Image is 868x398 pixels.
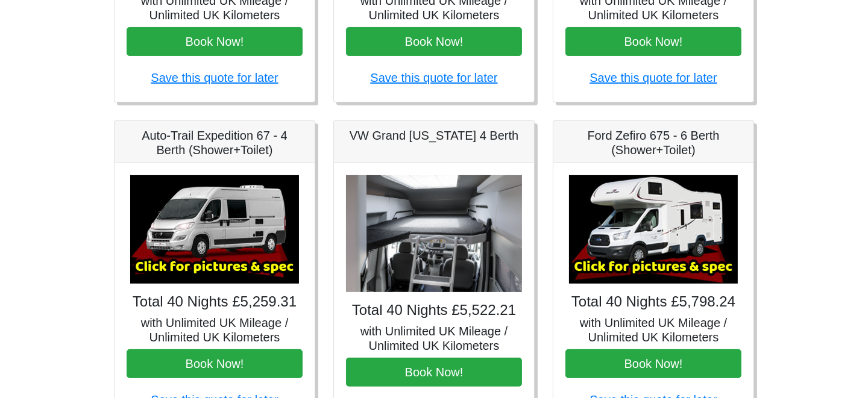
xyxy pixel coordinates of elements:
[370,71,497,84] a: Save this quote for later
[346,302,522,319] h4: Total 40 Nights £5,522.21
[346,175,522,293] img: VW Grand California 4 Berth
[590,71,717,84] a: Save this quote for later
[346,27,522,56] button: Book Now!
[127,128,303,157] h5: Auto-Trail Expedition 67 - 4 Berth (Shower+Toilet)
[565,349,741,378] button: Book Now!
[127,27,303,56] button: Book Now!
[151,71,278,84] a: Save this quote for later
[346,128,522,143] h5: VW Grand [US_STATE] 4 Berth
[346,324,522,353] h5: with Unlimited UK Mileage / Unlimited UK Kilometers
[130,175,299,284] img: Auto-Trail Expedition 67 - 4 Berth (Shower+Toilet)
[565,316,741,344] h5: with Unlimited UK Mileage / Unlimited UK Kilometers
[569,175,738,284] img: Ford Zefiro 675 - 6 Berth (Shower+Toilet)
[565,27,741,56] button: Book Now!
[346,358,522,387] button: Book Now!
[127,316,303,344] h5: with Unlimited UK Mileage / Unlimited UK Kilometers
[565,293,741,311] h4: Total 40 Nights £5,798.24
[127,349,303,378] button: Book Now!
[565,128,741,157] h5: Ford Zefiro 675 - 6 Berth (Shower+Toilet)
[127,293,303,311] h4: Total 40 Nights £5,259.31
